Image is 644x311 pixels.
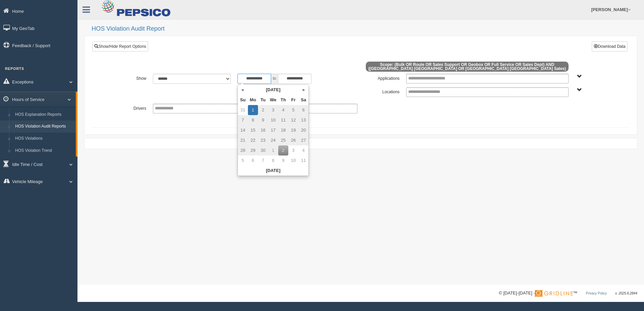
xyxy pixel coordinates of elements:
td: 13 [298,115,309,125]
span: v. 2025.6.2844 [615,291,637,295]
label: Show [107,74,150,82]
th: Sa [298,95,309,105]
td: 2 [278,145,288,155]
a: HOS Violation Trend [12,145,76,157]
td: 8 [248,115,258,125]
th: Tu [258,95,268,105]
td: 10 [288,155,298,166]
td: 1 [268,145,278,155]
label: Locations [361,87,403,95]
th: [DATE] [248,85,298,95]
td: 5 [238,155,248,166]
td: 11 [278,115,288,125]
a: Show/Hide Report Options [92,41,148,51]
td: 3 [288,145,298,155]
td: 14 [238,125,248,135]
a: HOS Violation Audit Reports [12,120,76,133]
td: 17 [268,125,278,135]
th: [DATE] [238,166,309,176]
td: 11 [298,155,309,166]
div: © [DATE]-[DATE] - ™ [499,290,637,297]
td: 6 [298,105,309,115]
th: Su [238,95,248,105]
td: 28 [238,145,248,155]
a: HOS Explanation Reports [12,109,76,121]
th: Th [278,95,288,105]
td: 20 [298,125,309,135]
td: 3 [268,105,278,115]
th: « [238,85,248,95]
td: 23 [258,135,268,145]
button: Download Data [592,41,627,51]
td: 7 [258,155,268,166]
td: 2 [258,105,268,115]
td: 4 [298,145,309,155]
td: 9 [278,155,288,166]
td: 10 [268,115,278,125]
img: Gridline [535,290,573,297]
td: 19 [288,125,298,135]
label: Drivers [107,104,150,112]
td: 6 [248,155,258,166]
td: 16 [258,125,268,135]
th: » [298,85,309,95]
td: 18 [278,125,288,135]
span: Scope: (Bulk OR Route OR Sales Support OR Geobox OR Full Service OR Sales Dept) AND ([GEOGRAPHIC_... [366,62,569,72]
span: to [271,74,278,84]
td: 12 [288,115,298,125]
a: HOS Violations [12,133,76,145]
td: 5 [288,105,298,115]
td: 30 [258,145,268,155]
td: 7 [238,115,248,125]
label: Applications [361,74,403,82]
td: 22 [248,135,258,145]
td: 15 [248,125,258,135]
td: 24 [268,135,278,145]
td: 29 [248,145,258,155]
a: Privacy Policy [586,291,607,295]
th: We [268,95,278,105]
td: 8 [268,155,278,166]
td: 31 [238,105,248,115]
h2: HOS Violation Audit Report [92,26,637,32]
td: 4 [278,105,288,115]
td: 27 [298,135,309,145]
th: Mo [248,95,258,105]
td: 25 [278,135,288,145]
td: 1 [248,105,258,115]
td: 26 [288,135,298,145]
th: Fr [288,95,298,105]
td: 9 [258,115,268,125]
td: 21 [238,135,248,145]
